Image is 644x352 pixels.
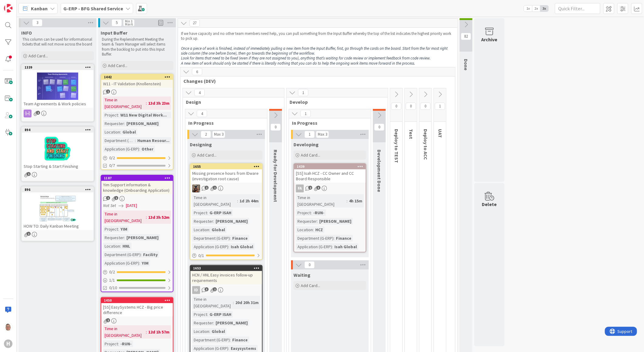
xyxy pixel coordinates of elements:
span: : [135,137,136,144]
span: : [237,198,238,204]
span: : [124,120,125,127]
div: Time in [GEOGRAPHIC_DATA] [192,194,237,208]
div: [PERSON_NAME] [125,120,160,127]
div: 894 [25,128,93,132]
span: Development Done [376,150,382,192]
div: 1339 [22,65,93,70]
span: 0 / 1 [198,252,204,259]
span: 3 [317,186,320,190]
a: 896HOW TO: Daily Kanban Meeting [21,186,94,241]
div: 1439 [297,164,366,169]
span: 1 [304,131,315,138]
div: Location [103,243,120,249]
span: 5 [112,19,122,26]
span: : [124,234,125,241]
a: 1439[SS] Isah HCZ - CC Owner and CC Board ResponsibleFATime in [GEOGRAPHIC_DATA]:4h 15mProject:-R... [293,163,366,252]
span: Develop [290,99,380,105]
span: Developing [293,141,319,147]
div: Location [296,226,313,233]
span: : [118,226,119,232]
span: 1 [27,172,31,176]
div: Stop Starting & Start Finishing [22,162,93,170]
span: 1 [213,186,217,190]
p: This column can be used for informational tickets that will not move across the board [22,37,93,47]
span: 0 [374,124,384,131]
div: 1339 [25,65,93,69]
span: 0 / 2 [109,155,115,161]
span: : [207,311,208,318]
div: [PERSON_NAME] [125,234,160,241]
span: Add Card... [108,63,127,68]
div: 896HOW TO: Daily Kanban Meeting [22,187,93,230]
img: lD [4,323,12,331]
div: Department (G-ERP) [192,337,230,343]
a: 1187Yim Support information & knowledge (Onboarding Application)Not Set[DATE]Time in [GEOGRAPHIC_... [101,175,173,292]
span: Designing [190,141,212,147]
div: 13d 3h 23m [147,100,171,107]
div: 1655 [190,164,262,169]
div: 20d 20h 31m [234,299,260,306]
div: Isah Global [333,243,358,250]
span: : [120,129,121,135]
div: W11 New Digital Work... [119,112,168,118]
div: Delete [482,201,497,208]
span: Kanban [31,5,48,12]
div: Location [192,328,209,335]
span: : [118,340,119,347]
div: Max 3 [214,133,223,136]
div: Team Agreements & Work policies [22,100,93,108]
em: A new item of work should only be started if there is literally nothing that you can do to help t... [181,61,415,66]
div: 1450 [104,298,173,303]
span: Add Card... [301,283,320,288]
span: : [347,198,347,204]
div: Project [103,340,118,347]
span: 4 [197,110,207,117]
div: Time in [GEOGRAPHIC_DATA] [103,325,146,339]
a: 1339Team Agreements & Work policies [21,64,94,122]
div: Application (G-ERP) [192,345,228,352]
div: ID [190,286,262,294]
span: Support [13,1,28,8]
span: : [120,243,121,249]
div: Max 3 [318,133,327,136]
span: 2 [106,318,110,322]
div: Department (G-ERP) [192,235,230,242]
div: G-ERP ISAH [208,209,233,216]
span: 0 / 2 [109,269,115,275]
div: 12d 1h 57m [147,329,171,335]
div: Time in [GEOGRAPHIC_DATA] [103,211,146,224]
div: Application (G-ERP) [103,260,139,266]
span: In Progress [292,120,363,126]
span: : [230,235,231,242]
div: 1450 [101,298,173,303]
span: Add Card... [301,152,320,158]
span: 1x [524,5,532,12]
span: 1 [114,196,118,200]
input: Quick Filter... [555,3,600,14]
div: Requester [192,218,213,225]
span: Done [463,59,469,70]
span: 27 [190,19,200,27]
span: : [228,345,229,352]
span: : [146,100,147,107]
div: Project [192,209,207,216]
div: 896 [25,188,93,192]
div: Requester [103,120,124,127]
div: Time in [GEOGRAPHIC_DATA] [296,194,347,208]
div: W11 - IT Validation (Knollenstein) [101,80,173,88]
div: ID [192,286,200,294]
div: 1439 [294,164,366,169]
span: 0/10 [109,285,117,291]
span: : [230,337,231,343]
b: G-ERP - BFG Shared Service [63,5,123,12]
div: FA [296,184,304,192]
div: YIM [119,226,129,232]
span: Deploy to ACC [423,129,429,160]
div: HCN / HNL Easy invoices follow-up requirements [190,271,262,284]
div: VK [190,184,262,192]
span: : [233,299,234,306]
div: Global [210,226,226,233]
div: Human Resour... [136,137,171,144]
div: [SS] EasySystems HCZ - Big price difference [101,303,173,316]
span: : [139,146,140,152]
